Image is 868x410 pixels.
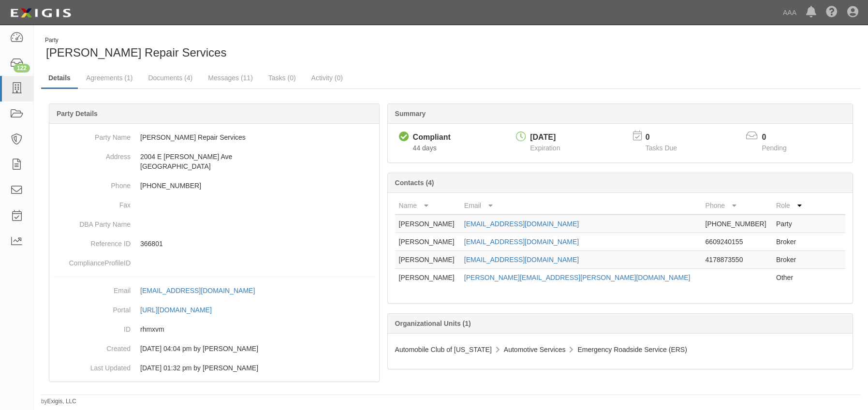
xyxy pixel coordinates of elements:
[53,320,131,334] dt: ID
[460,197,702,215] th: Email
[7,4,74,22] img: logo-5460c22ac91f19d4615b14bd174203de0afe785f0fc80cf4dbbc73dc1793850b.png
[530,132,560,143] div: [DATE]
[140,287,265,294] a: [EMAIL_ADDRESS][DOMAIN_NAME]
[53,195,131,210] dt: Fax
[702,215,772,233] td: [PHONE_NUMBER]
[304,68,350,88] a: Activity (0)
[261,68,303,88] a: Tasks (0)
[395,179,434,187] b: Contacts (4)
[464,274,691,281] a: [PERSON_NAME][EMAIL_ADDRESS][PERSON_NAME][DOMAIN_NAME]
[53,281,131,295] dt: Email
[772,233,807,251] td: Broker
[464,220,579,228] a: [EMAIL_ADDRESS][DOMAIN_NAME]
[46,46,226,59] span: [PERSON_NAME] Repair Services
[53,215,131,229] dt: DBA Party Name
[53,339,375,358] dd: 10/21/2024 04:04 pm by Benjamin Tully
[399,132,409,142] i: Compliant
[762,144,786,152] span: Pending
[201,68,260,88] a: Messages (11)
[53,320,375,339] dd: rhmxvm
[646,132,689,143] p: 0
[504,346,566,353] span: Automotive Services
[464,238,579,246] a: [EMAIL_ADDRESS][DOMAIN_NAME]
[395,215,460,233] td: [PERSON_NAME]
[646,144,677,152] span: Tasks Due
[53,147,375,176] dd: 2004 E [PERSON_NAME] Ave [GEOGRAPHIC_DATA]
[778,3,801,22] a: AAA
[41,36,444,61] div: Fusco Repair Services
[53,176,131,190] dt: Phone
[395,197,460,215] th: Name
[41,68,78,89] a: Details
[140,239,375,249] p: 366801
[577,346,687,353] span: Emergency Roadside Service (ERS)
[57,110,98,117] b: Party Details
[53,339,131,353] dt: Created
[702,197,772,215] th: Phone
[53,234,131,249] dt: Reference ID
[702,233,772,251] td: 6609240155
[772,251,807,269] td: Broker
[53,358,131,373] dt: Last Updated
[47,398,76,405] a: Exigis, LLC
[413,132,451,143] div: Compliant
[395,233,460,251] td: [PERSON_NAME]
[140,286,255,295] div: [EMAIL_ADDRESS][DOMAIN_NAME]
[140,306,222,314] a: [URL][DOMAIN_NAME]
[79,68,140,88] a: Agreements (1)
[45,36,226,44] div: Party
[772,197,807,215] th: Role
[826,7,838,18] i: Help Center - Complianz
[772,269,807,287] td: Other
[14,64,30,73] div: 122
[395,251,460,269] td: [PERSON_NAME]
[53,358,375,378] dd: 08/14/2025 01:32 pm by Benjamin Tully
[53,128,131,142] dt: Party Name
[395,110,426,117] b: Summary
[53,253,131,268] dt: ComplianceProfileID
[53,147,131,161] dt: Address
[530,144,560,152] span: Expiration
[53,300,131,315] dt: Portal
[772,215,807,233] td: Party
[702,251,772,269] td: 4178873550
[762,132,798,143] p: 0
[41,397,76,406] small: by
[395,346,492,353] span: Automobile Club of [US_STATE]
[53,176,375,195] dd: [PHONE_NUMBER]
[141,68,200,88] a: Documents (4)
[53,128,375,147] dd: [PERSON_NAME] Repair Services
[395,320,471,327] b: Organizational Units (1)
[413,144,437,152] span: Since 08/18/2025
[395,269,460,287] td: [PERSON_NAME]
[464,256,579,264] a: [EMAIL_ADDRESS][DOMAIN_NAME]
